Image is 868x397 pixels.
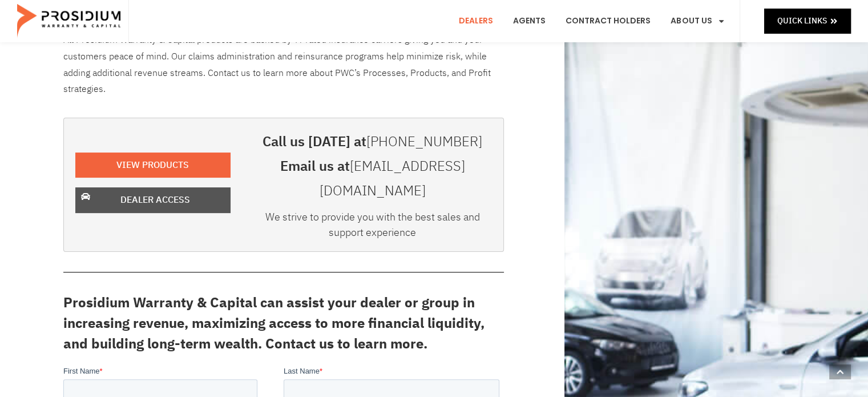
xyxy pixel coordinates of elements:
[220,1,256,10] span: Last Name
[764,9,851,33] a: Quick Links
[75,153,231,178] a: View Products
[253,130,492,154] h3: Call us [DATE] at
[253,209,492,246] div: We strive to provide you with the best sales and support experience
[120,192,190,208] span: Dealer Access
[777,14,827,28] span: Quick Links
[63,292,504,354] h3: Prosidium Warranty & Capital can assist your dealer or group in increasing revenue, maximizing ac...
[366,131,482,152] a: [PHONE_NUMBER]
[75,187,231,213] a: Dealer Access
[63,32,504,98] p: All Prosidium Warranty & Capital products are backed by ‘A’ rated insurance carriers giving you a...
[116,157,189,174] span: View Products
[320,156,465,201] a: [EMAIL_ADDRESS][DOMAIN_NAME]
[253,154,492,203] h3: Email us at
